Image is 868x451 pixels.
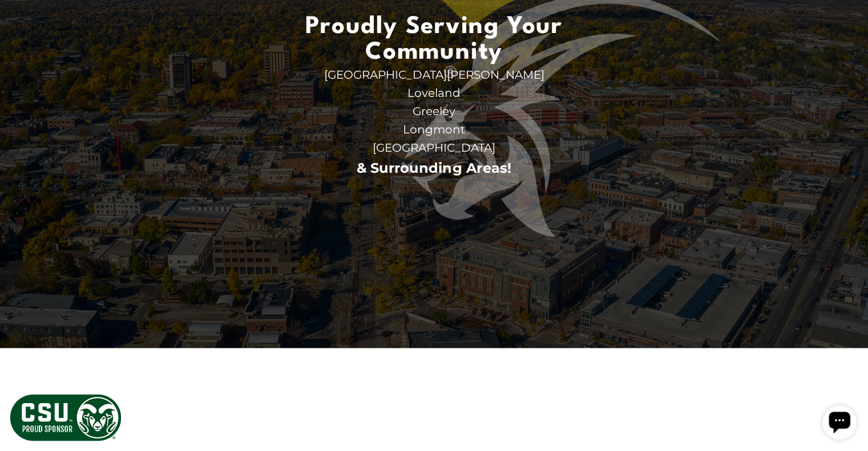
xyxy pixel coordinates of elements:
span: Greeley [292,102,577,120]
span: Longmont [292,120,577,139]
span: Proudly Serving Your Community [292,15,577,66]
span: [GEOGRAPHIC_DATA] [292,139,577,157]
span: Loveland [292,84,577,102]
img: CSU Sponsor Badge [9,393,123,442]
div: Open chat widget [5,5,39,39]
span: [GEOGRAPHIC_DATA][PERSON_NAME] [292,66,577,84]
a: & Surrounding Areas! [357,160,512,176]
